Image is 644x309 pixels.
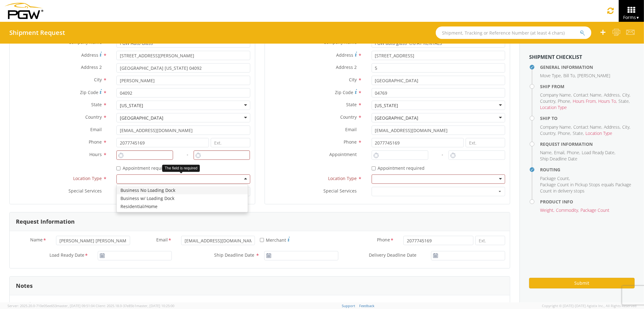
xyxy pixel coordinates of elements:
[558,98,571,104] li: ,
[554,150,564,155] span: Email
[540,150,552,155] span: Name
[336,52,354,58] span: Address
[117,186,248,194] div: Business No Loading Dock
[622,124,629,130] span: City
[558,130,571,136] li: ,
[117,202,248,211] div: Residential/Home
[540,175,569,181] span: Package Count
[214,252,254,258] span: Ship Deadline Date
[85,114,102,120] span: Country
[582,150,614,155] span: Load Ready Date
[341,114,357,120] span: Country
[342,303,355,308] a: Support
[14,301,44,307] span: Internal Notes
[346,102,357,107] span: State
[540,98,556,104] li: ,
[567,150,580,156] li: ,
[598,98,616,104] span: Hours To
[16,219,75,225] h3: Request Information
[573,92,601,98] span: Contact Name
[540,73,562,79] li: ,
[80,89,98,95] span: Zip Code
[558,98,570,104] span: Phone
[7,303,95,308] span: Server: 2025.20.0-710e05ee653
[16,283,33,289] h3: Notes
[540,130,555,136] span: Country
[529,278,635,288] button: Submit
[372,166,376,170] input: Appointment required
[94,77,102,83] span: City
[475,236,505,245] input: Ext.
[120,115,163,121] div: [GEOGRAPHIC_DATA]
[68,188,102,194] span: Special Services
[136,303,174,308] span: master, [DATE] 10:25:00
[187,151,188,157] span: -
[162,165,200,172] div: The field is required
[375,115,419,121] div: [GEOGRAPHIC_DATA]
[556,207,578,213] span: Commodity
[81,52,98,58] span: Address
[30,237,43,244] span: Name
[585,130,612,136] span: Location Type
[540,207,554,213] li: ,
[344,139,357,145] span: Phone
[436,26,591,39] input: Shipment, Tracking or Reference Number (at least 4 chars)
[563,73,575,78] span: Bill To
[604,92,621,98] li: ,
[581,207,609,213] span: Package Count
[542,303,637,308] span: Copyright © [DATE]-[DATE] Agistix Inc., All Rights Reserved
[540,116,635,121] h4: Ship To
[349,77,357,83] span: City
[336,64,357,70] span: Address 2
[324,188,357,194] span: Special Services
[120,102,143,109] div: [US_STATE]
[582,150,615,156] li: ,
[540,199,635,204] h4: Product Info
[466,138,505,147] input: Ext.
[540,92,572,98] li: ,
[618,98,629,104] span: State
[369,252,416,258] span: Delivery Deadline Date
[567,150,579,155] span: Phone
[57,303,95,308] span: master, [DATE] 09:51:04
[442,151,443,157] span: -
[116,166,120,170] input: Appointment required
[622,92,630,98] li: ,
[529,54,582,60] strong: Shipment Checklist
[211,138,250,147] input: Ext.
[375,102,398,109] div: [US_STATE]
[540,167,635,172] h4: Routing
[622,124,630,130] li: ,
[573,124,601,130] span: Contact Name
[604,124,621,130] li: ,
[117,194,248,202] div: Business w/ Loading Dock
[156,237,168,244] span: Email
[260,236,290,243] label: Merchant
[91,102,102,107] span: State
[540,207,553,213] span: Weight
[540,92,571,98] span: Company Name
[346,126,357,132] span: Email
[540,104,567,110] span: Location Type
[598,98,617,104] li: ,
[540,124,572,130] li: ,
[623,14,640,20] span: Forms
[377,237,390,244] span: Phone
[540,73,561,78] span: Move Type
[622,92,629,98] span: City
[573,98,596,104] span: Hours From
[540,156,577,162] span: Ship Deadline Date
[558,130,570,136] span: Phone
[604,92,620,98] span: Address
[73,175,102,181] span: Location Type
[636,15,640,20] span: ▼
[372,164,426,171] label: Appointment required
[116,164,171,171] label: Appointment required
[540,175,570,182] li: ,
[49,252,84,259] span: Load Ready Date
[89,139,102,145] span: Phone
[573,124,602,130] li: ,
[540,65,635,69] h4: General Information
[260,238,264,242] input: Merchant
[89,151,102,157] span: Hours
